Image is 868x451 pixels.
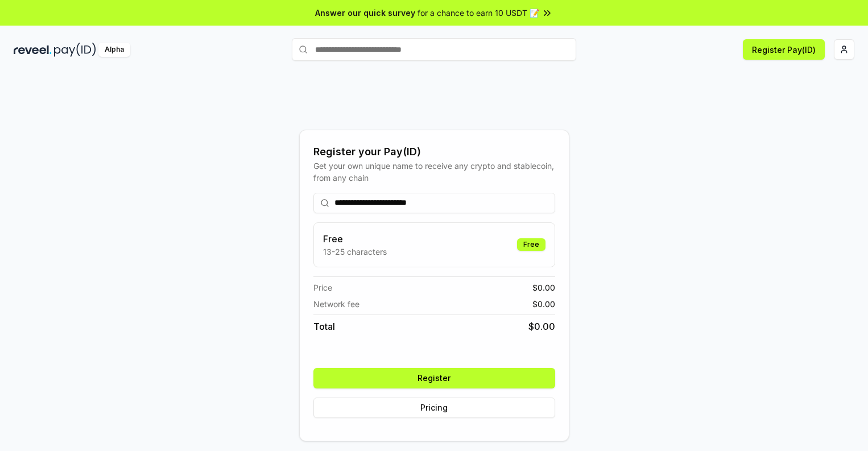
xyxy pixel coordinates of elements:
[528,320,555,333] span: $ 0.00
[313,368,555,388] button: Register
[323,232,387,246] h3: Free
[313,298,359,310] span: Network fee
[532,282,555,293] span: $ 0.00
[98,43,130,57] div: Alpha
[743,39,825,60] button: Register Pay(ID)
[313,282,332,293] span: Price
[323,246,387,258] p: 13-25 characters
[315,7,415,19] span: Answer our quick survey
[313,320,335,333] span: Total
[418,7,539,19] span: for a chance to earn 10 USDT 📝
[313,398,555,418] button: Pricing
[517,238,545,251] div: Free
[532,298,555,310] span: $ 0.00
[313,160,555,184] div: Get your own unique name to receive any crypto and stablecoin, from any chain
[14,43,52,57] img: reveel_dark
[54,43,96,57] img: pay_id
[313,144,555,160] div: Register your Pay(ID)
